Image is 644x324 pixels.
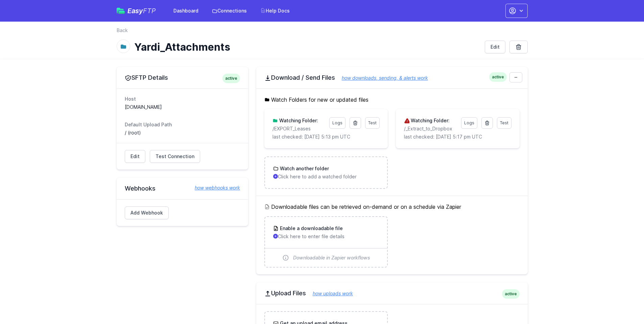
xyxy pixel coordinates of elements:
[134,41,479,53] h1: Yardi_Attachments
[264,96,520,104] h5: Watch Folders for new or updated files
[125,150,145,163] a: Edit
[125,96,240,102] dt: Host
[125,74,240,82] h2: SFTP Details
[335,75,428,81] a: how downloads, sending, & alerts work
[278,117,318,124] h3: Watching Folder:
[125,184,240,193] h2: Webhooks
[127,7,156,14] span: Easy
[272,133,380,140] p: last checked: [DATE] 5:13 pm UTC
[256,5,294,17] a: Help Docs
[125,129,240,136] dd: / (root)
[265,157,387,188] a: Watch another folder Click here to add a watched folder
[264,74,520,82] h2: Download / Send Files
[264,203,520,211] h5: Downloadable files can be retrieved on-demand or on a schedule via Zapier
[264,289,520,297] h2: Upload Files
[188,184,240,191] a: how webhooks work
[273,233,379,240] p: Click here to enter file details
[500,120,508,125] span: Test
[208,5,251,17] a: Connections
[156,153,194,160] span: Test Connection
[404,125,457,132] p: /_Extract_to_Dropbox
[272,125,325,132] p: /EXPORT_Leases
[222,74,240,83] span: active
[125,104,240,110] dd: [DOMAIN_NAME]
[273,173,379,180] p: Click here to add a watched folder
[502,289,520,299] span: active
[125,206,169,219] a: Add Webhook
[293,254,370,261] span: Downloadable in Zapier workflows
[117,8,125,14] img: easyftp_logo.png
[117,27,528,38] nav: Breadcrumb
[169,5,202,17] a: Dashboard
[489,72,507,82] span: active
[497,117,511,129] a: Test
[329,117,345,129] a: Logs
[117,7,156,14] a: EasyFTP
[125,121,240,128] dt: Default Upload Path
[143,7,156,15] span: FTP
[150,150,200,163] a: Test Connection
[409,117,450,124] h3: Watching Folder:
[368,120,377,125] span: Test
[461,117,477,129] a: Logs
[279,165,329,172] h3: Watch another folder
[265,217,387,267] a: Enable a downloadable file Click here to enter file details Downloadable in Zapier workflows
[404,133,511,140] p: last checked: [DATE] 5:17 pm UTC
[306,291,353,296] a: how uploads work
[485,41,505,53] a: Edit
[279,225,343,232] h3: Enable a downloadable file
[117,27,128,34] a: Back
[365,117,380,129] a: Test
